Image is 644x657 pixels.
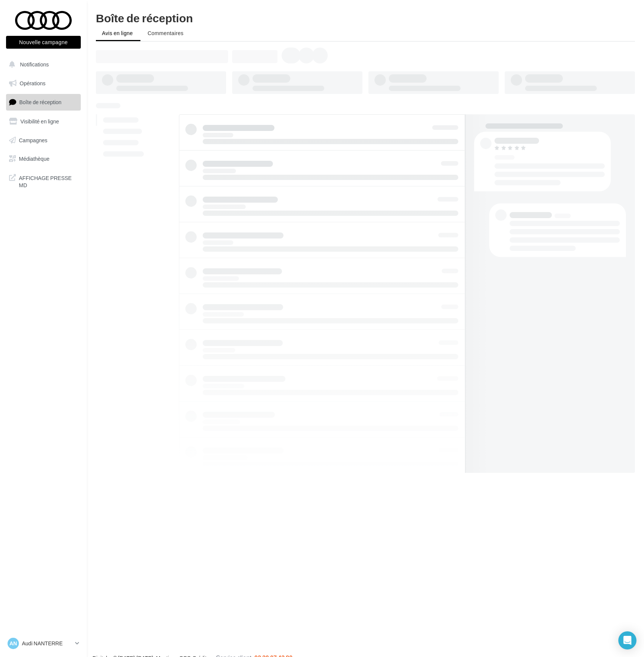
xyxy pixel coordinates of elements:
[19,137,48,143] span: Campagnes
[618,631,636,649] div: Open Intercom Messenger
[6,636,81,651] a: AN Audi NANTERRE
[19,173,78,189] span: AFFICHAGE PRESSE MD
[148,30,183,36] span: Commentaires
[5,57,79,72] button: Notifications
[5,132,82,148] a: Campagnes
[20,80,45,86] span: Opérations
[22,640,72,647] p: Audi NANTERRE
[6,36,81,49] button: Nouvelle campagne
[5,114,82,129] a: Visibilité en ligne
[19,155,49,162] span: Médiathèque
[20,118,59,125] span: Visibilité en ligne
[19,99,62,105] span: Boîte de réception
[5,151,82,167] a: Médiathèque
[5,170,82,192] a: AFFICHAGE PRESSE MD
[20,61,49,68] span: Notifications
[5,94,82,110] a: Boîte de réception
[96,12,635,23] div: Boîte de réception
[9,640,17,647] span: AN
[5,75,82,91] a: Opérations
